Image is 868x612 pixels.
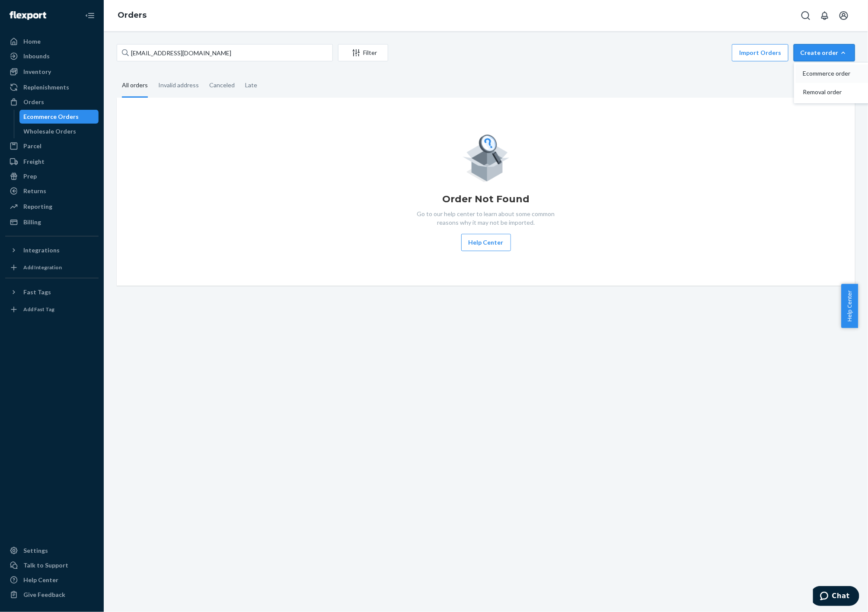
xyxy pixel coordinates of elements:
[23,288,51,296] div: Fast Tags
[442,192,530,206] h1: Order Not Found
[5,169,99,183] a: Prep
[816,7,833,24] button: Open notifications
[23,202,52,211] div: Reporting
[19,110,99,124] a: Ecommerce Orders
[24,112,79,121] div: Ecommerce Orders
[23,67,51,76] div: Inventory
[5,261,99,274] a: Add Integration
[23,246,60,255] div: Integrations
[5,80,99,94] a: Replenishments
[800,48,849,57] div: Create order
[23,172,37,181] div: Prep
[803,70,856,76] span: Ecommerce order
[209,74,235,96] div: Canceled
[5,243,99,257] button: Integrations
[23,83,69,92] div: Replenishments
[23,142,41,150] div: Parcel
[23,37,41,46] div: Home
[732,44,788,61] button: Import Orders
[245,74,257,96] div: Late
[5,215,99,229] a: Billing
[835,7,852,24] button: Open account menu
[23,576,58,584] div: Help Center
[118,10,147,20] a: Orders
[19,124,99,138] a: Wholesale Orders
[5,155,99,169] a: Freight
[5,95,99,109] a: Orders
[841,284,858,328] button: Help Center
[122,74,148,98] div: All orders
[338,48,388,57] div: Filter
[5,588,99,602] button: Give Feedback
[794,44,855,61] button: Create orderEcommerce orderRemoval order
[23,264,62,271] div: Add Integration
[5,49,99,63] a: Inbounds
[461,234,511,251] button: Help Center
[5,184,99,198] a: Returns
[23,306,54,313] div: Add Fast Tag
[813,586,859,608] iframe: Opens a widget where you can chat to one of our agents
[10,11,46,20] img: Flexport logo
[5,558,99,572] button: Talk to Support
[23,218,41,226] div: Billing
[23,98,44,106] div: Orders
[23,52,50,61] div: Inbounds
[158,74,199,96] div: Invalid address
[117,44,333,61] input: Search orders
[5,573,99,587] a: Help Center
[803,89,856,95] span: Removal order
[5,139,99,153] a: Parcel
[338,44,388,61] button: Filter
[5,303,99,316] a: Add Fast Tag
[410,210,562,227] p: Go to our help center to learn about some common reasons why it may not be imported.
[463,132,510,182] img: Empty list
[5,200,99,214] a: Reporting
[5,285,99,299] button: Fast Tags
[797,7,814,24] button: Open Search Box
[23,590,65,599] div: Give Feedback
[81,7,99,24] button: Close Navigation
[23,187,46,195] div: Returns
[23,561,68,570] div: Talk to Support
[111,3,153,28] ol: breadcrumbs
[5,544,99,558] a: Settings
[24,127,77,136] div: Wholesale Orders
[5,65,99,79] a: Inventory
[23,546,48,555] div: Settings
[5,35,99,48] a: Home
[23,157,45,166] div: Freight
